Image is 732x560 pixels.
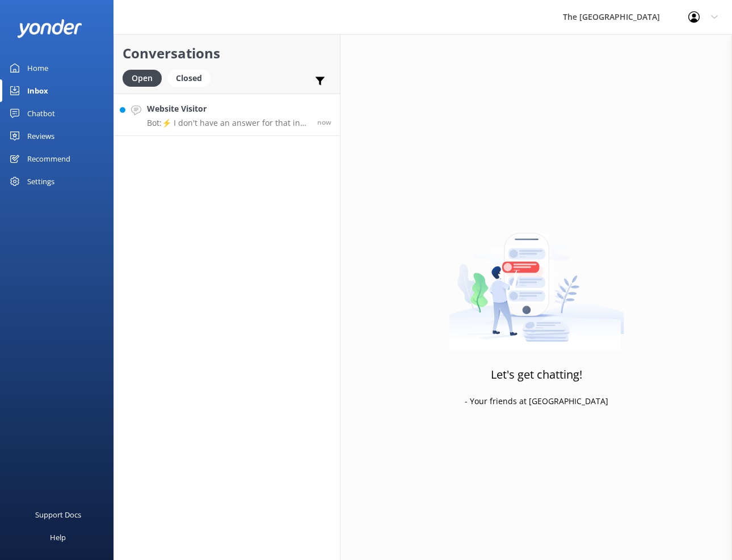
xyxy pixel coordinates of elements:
[167,71,216,84] a: Closed
[167,70,211,87] div: Closed
[35,503,81,526] div: Support Docs
[123,70,162,87] div: Open
[491,366,582,384] h3: Let's get chatting!
[147,103,309,115] h4: Website Visitor
[27,147,70,170] div: Recommend
[17,19,82,38] img: yonder-white-logo.png
[317,117,331,127] span: Sep 21 2025 08:42am (UTC -10:00) Pacific/Honolulu
[114,94,340,136] a: Website VisitorBot:⚡ I don't have an answer for that in my knowledge base. Please try and rephras...
[123,43,331,64] h2: Conversations
[27,170,54,193] div: Settings
[27,102,55,125] div: Chatbot
[465,395,608,408] p: - Your friends at [GEOGRAPHIC_DATA]
[147,118,309,128] p: Bot: ⚡ I don't have an answer for that in my knowledge base. Please try and rephrase your questio...
[123,71,167,84] a: Open
[449,209,624,351] img: artwork of a man stealing a conversation from at giant smartphone
[27,57,48,79] div: Home
[27,125,54,147] div: Reviews
[27,79,48,102] div: Inbox
[50,526,66,549] div: Help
